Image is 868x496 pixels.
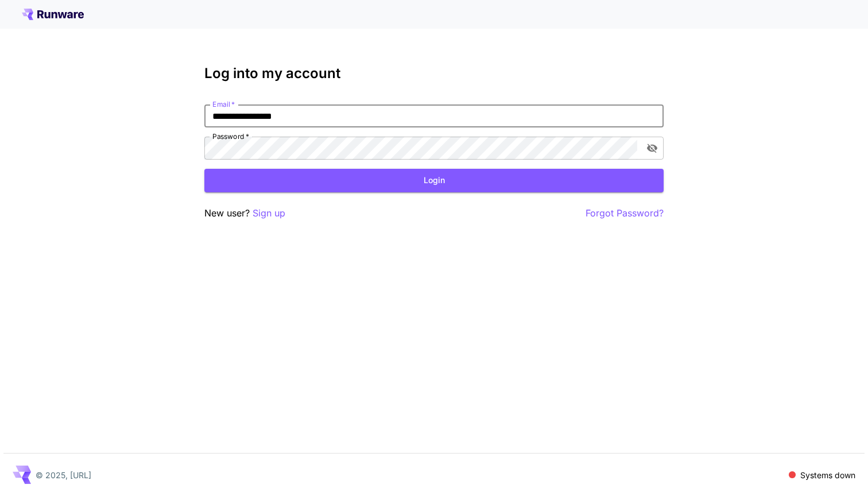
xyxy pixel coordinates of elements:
button: Login [204,169,664,192]
h3: Log into my account [204,65,664,82]
button: Sign up [253,206,285,220]
button: Forgot Password? [586,206,664,220]
p: Systems down [800,469,855,481]
label: Email [212,99,235,109]
p: New user? [204,206,285,220]
label: Password [212,131,249,141]
p: © 2025, [URL] [36,469,91,481]
button: toggle password visibility [642,138,662,158]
